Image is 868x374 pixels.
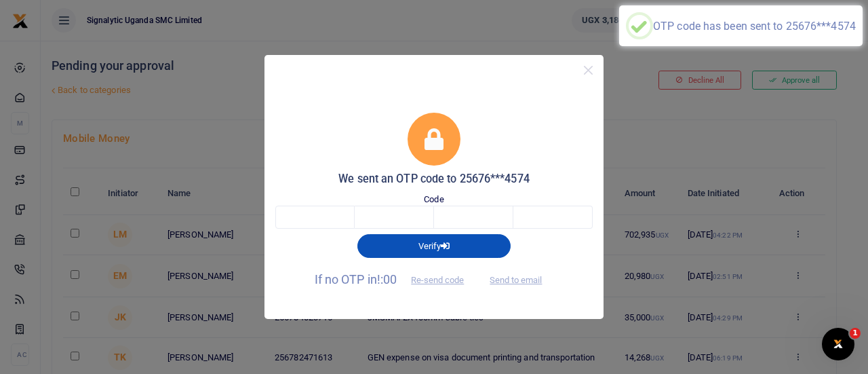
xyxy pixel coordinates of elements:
[424,193,443,206] label: Code
[653,20,856,33] div: OTP code has been sent to 25676***4574
[357,234,511,257] button: Verify
[850,328,861,339] span: 1
[377,272,397,286] span: !:00
[822,328,854,360] iframe: Intercom live chat
[578,60,598,80] button: Close
[275,172,593,186] h5: We sent an OTP code to 25676***4574
[315,272,476,286] span: If no OTP in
